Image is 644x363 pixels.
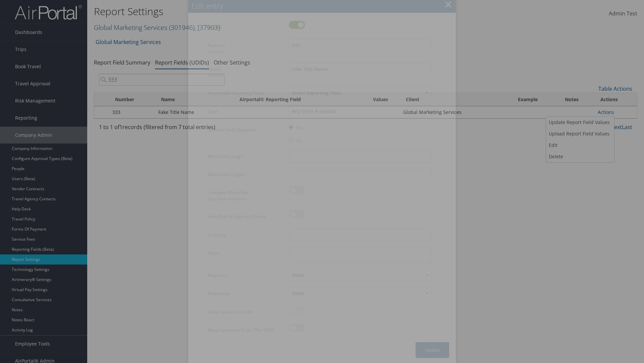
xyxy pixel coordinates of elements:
button: Update [416,342,449,358]
label: Read Approver From This UDID [208,324,284,336]
label: Complex Workflow [208,186,284,205]
label: Notes [208,247,284,259]
label: Allow values from list [208,306,284,318]
label: Yes [296,124,303,131]
label: Type [208,105,284,118]
label: Airportal® Reporting Field [208,87,284,99]
label: View/Edit in Approval Email [208,210,284,223]
label: Minimum Length [208,150,284,163]
div: Required [208,49,284,55]
label: Number [208,39,284,57]
div: Edit entry [192,1,456,11]
div: (Help Desk Assistance) [208,196,284,202]
label: No [296,137,302,144]
label: Enable [208,21,284,34]
label: Requested [208,287,284,300]
label: Defined Field Required [208,123,284,136]
label: Example [208,229,284,241]
label: Maximum Length [208,168,284,181]
label: Name [208,63,284,81]
label: Required [208,269,284,282]
div: Required [208,73,284,78]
